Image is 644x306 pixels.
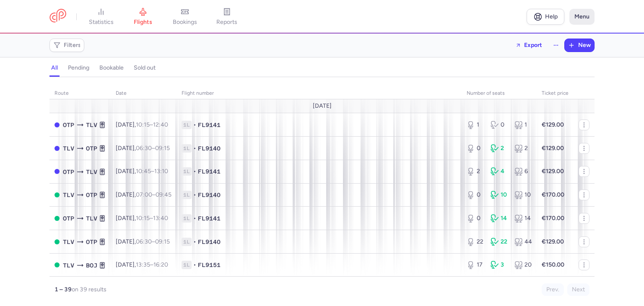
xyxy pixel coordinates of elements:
span: statistics [89,18,114,26]
time: 13:40 [153,215,168,222]
a: flights [122,8,164,26]
span: [DATE], [116,261,168,268]
div: 0 [491,121,508,129]
span: • [193,191,196,199]
a: statistics [80,8,122,26]
span: • [193,238,196,246]
span: • [193,214,196,223]
span: OTP [86,144,97,153]
strong: €129.00 [542,145,564,152]
div: 3 [491,261,508,269]
span: – [136,191,171,198]
span: OTP [86,237,97,246]
th: number of seats [462,87,537,100]
a: CitizenPlane red outlined logo [49,9,66,24]
div: 44 [514,238,532,246]
span: OTP [63,167,74,176]
button: New [565,39,594,52]
div: 6 [514,167,532,176]
div: 0 [467,144,484,153]
span: FL9141 [198,167,221,176]
strong: €170.00 [542,191,564,198]
div: 14 [491,214,508,223]
time: 10:15 [136,121,150,128]
span: TLV [63,261,74,270]
span: 1L [182,144,192,153]
span: bookings [173,18,197,26]
span: BOJ [86,261,97,270]
strong: €129.00 [542,121,564,128]
span: 1L [182,121,192,129]
span: • [193,144,196,153]
strong: 1 – 39 [55,286,72,293]
th: route [49,87,111,100]
span: 1L [182,167,192,176]
time: 09:15 [155,238,170,245]
time: 07:00 [136,191,152,198]
div: 22 [491,238,508,246]
span: [DATE], [116,191,171,198]
div: 22 [467,238,484,246]
span: 1L [182,214,192,223]
span: on 39 results [72,286,106,293]
div: 2 [491,144,508,153]
span: FL9140 [198,238,221,246]
div: 20 [514,261,532,269]
span: [DATE], [116,168,168,175]
th: date [111,87,177,100]
span: – [136,121,168,128]
span: TLV [63,237,74,246]
span: Filters [64,42,81,49]
time: 13:35 [136,261,150,268]
span: FL9141 [198,121,221,129]
span: TLV [86,167,97,176]
span: FL9140 [198,144,221,153]
span: FL9141 [198,214,221,223]
span: • [193,121,196,129]
span: FL9151 [198,261,221,269]
h4: sold out [134,64,156,72]
span: OTP [63,120,74,130]
time: 16:20 [153,261,168,268]
button: Prev. [542,283,564,296]
a: Help [527,9,564,25]
button: Next [567,283,589,296]
span: reports [216,18,237,26]
strong: €129.00 [542,168,564,175]
div: 2 [467,167,484,176]
time: 06:30 [136,145,152,152]
span: [DATE] [313,103,332,109]
div: 17 [467,261,484,269]
span: Help [545,13,558,20]
div: 1 [467,121,484,129]
span: TLV [63,190,74,200]
span: • [193,261,196,269]
span: – [136,145,170,152]
button: Menu [569,9,595,25]
span: – [136,261,168,268]
span: 1L [182,191,192,199]
span: TLV [86,214,97,223]
span: [DATE], [116,121,168,128]
button: Filters [50,39,84,52]
span: – [136,168,168,175]
div: 0 [467,214,484,223]
div: 4 [491,167,508,176]
span: 1L [182,238,192,246]
span: Export [524,42,542,48]
time: 13:10 [154,168,168,175]
div: 2 [514,144,532,153]
span: TLV [86,120,97,130]
div: 0 [467,191,484,199]
time: 12:40 [153,121,168,128]
span: [DATE], [116,215,168,222]
span: [DATE], [116,145,170,152]
time: 10:45 [136,168,151,175]
strong: €129.00 [542,238,564,245]
div: 1 [514,121,532,129]
span: flights [134,18,152,26]
a: reports [206,8,248,26]
span: TLV [63,144,74,153]
strong: €150.00 [542,261,564,268]
h4: bookable [99,64,124,72]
